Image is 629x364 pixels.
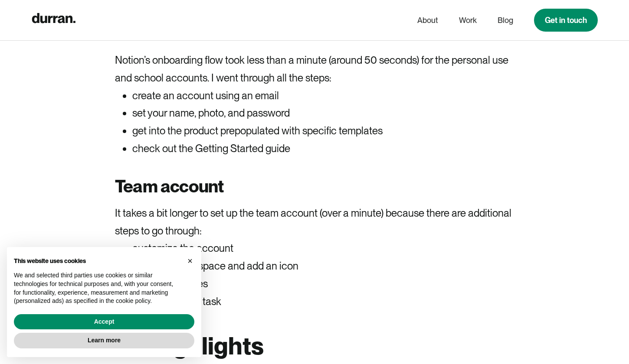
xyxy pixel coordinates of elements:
p: It takes a bit longer to set up the team account (over a minute) because there are additional ste... [115,205,514,240]
li: name the workspace and add an icon [132,257,514,275]
a: Blog [498,12,513,29]
li: set your name, photo, and password [132,104,514,122]
a: home [32,11,75,29]
li: invite teammates [132,275,514,293]
p: We and selected third parties use cookies or similar technologies for technical purposes and, wit... [14,271,180,305]
li: create an account using an email [132,87,514,105]
button: Learn more [14,333,194,348]
a: Work [459,12,477,29]
li: customize the account [132,240,514,257]
li: get into the product prepopulated with specific templates [132,122,514,140]
a: About [417,12,438,29]
li: create your first task [132,293,514,311]
button: Close this notice [183,254,197,268]
span: × [187,256,193,266]
a: Get in touch [534,9,598,32]
h2: This website uses cookies [14,257,180,265]
strong: Team account [115,176,224,197]
p: Notion’s onboarding flow took less than a minute (around 50 seconds) for the personal use and sch... [115,52,514,87]
li: check out the Getting Started guide [132,140,514,158]
button: Accept [14,314,194,330]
